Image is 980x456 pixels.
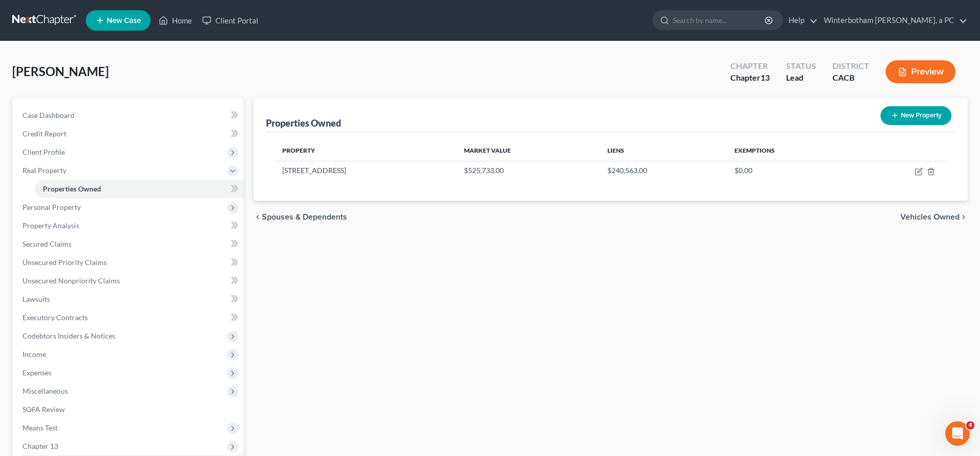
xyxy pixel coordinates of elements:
a: Unsecured Nonpriority Claims [14,272,243,290]
span: Secured Claims [22,239,71,248]
td: $0.00 [726,161,855,180]
i: chevron_left [254,213,262,221]
div: Properties Owned [266,117,341,129]
span: Codebtors Insiders & Notices [22,331,115,340]
button: Preview [886,60,955,83]
span: Client Profile [22,148,65,156]
button: New Property [880,106,951,125]
span: Vehicles Owned [900,213,960,221]
span: Case Dashboard [22,111,75,119]
span: Unsecured Priority Claims [22,258,107,267]
th: Exemptions [726,140,855,161]
a: Credit Report [14,125,243,143]
a: SOFA Review [14,400,243,419]
a: Secured Claims [14,235,243,253]
span: Means Test [22,423,58,432]
span: Real Property [22,166,66,175]
button: chevron_left Spouses & Dependents [254,213,347,221]
th: Property [274,140,456,161]
span: New Case [107,17,141,25]
span: [PERSON_NAME] [12,64,109,79]
span: Properties Owned [43,184,101,193]
span: Unsecured Nonpriority Claims [22,276,120,285]
span: Property Analysis [22,221,79,230]
span: Income [22,350,46,358]
a: Properties Owned [35,180,243,198]
a: Home [154,11,197,30]
i: chevron_right [960,213,968,221]
span: Miscellaneous [22,387,68,395]
button: Vehicles Owned chevron_right [900,213,968,221]
div: Chapter [730,72,770,84]
a: Unsecured Priority Claims [14,253,243,272]
th: Market Value [456,140,599,161]
a: Case Dashboard [14,106,243,125]
a: Property Analysis [14,217,243,235]
div: Chapter [730,60,770,72]
a: Client Portal [197,11,263,30]
a: Help [783,11,818,30]
span: Spouses & Dependents [262,213,347,221]
th: Liens [599,140,726,161]
td: $240,563.00 [599,161,726,180]
div: Lead [786,72,816,84]
a: Lawsuits [14,290,243,308]
input: Search by name... [673,11,766,30]
span: Chapter 13 [22,442,58,450]
span: Executory Contracts [22,313,88,322]
span: Personal Property [22,203,81,211]
span: 4 [966,421,974,429]
span: Expenses [22,368,52,377]
a: Winterbotham [PERSON_NAME], a PC [819,11,967,30]
span: Credit Report [22,129,66,138]
div: District [832,60,869,72]
span: 13 [761,73,770,82]
td: [STREET_ADDRESS] [274,161,456,180]
span: Lawsuits [22,295,50,303]
div: CACB [832,72,869,84]
div: Status [786,60,816,72]
a: Executory Contracts [14,308,243,327]
iframe: Intercom live chat [945,421,970,446]
td: $525,733.00 [456,161,599,180]
span: SOFA Review [22,405,65,414]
